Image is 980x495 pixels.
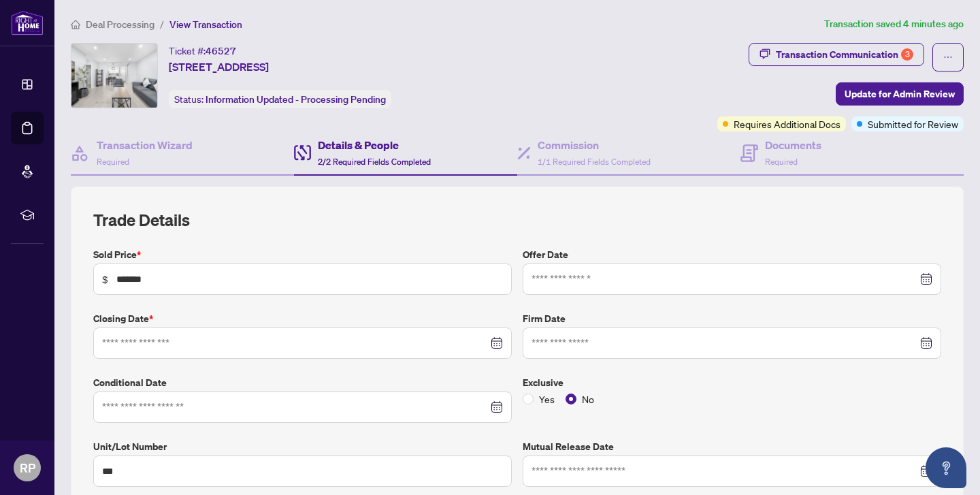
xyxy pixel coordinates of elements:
h4: Commission [538,137,651,153]
label: Firm Date [523,311,941,326]
li: / [160,16,164,32]
div: Status: [169,90,391,108]
span: 1/1 Required Fields Completed [538,157,651,167]
h2: Trade Details [93,209,941,231]
span: Required [765,157,798,167]
label: Exclusive [523,375,941,390]
h4: Transaction Wizard [97,137,193,153]
span: Required [97,157,129,167]
button: Update for Admin Review [836,82,964,106]
span: 46527 [206,45,236,57]
label: Mutual Release Date [523,439,941,454]
span: No [576,392,600,406]
label: Conditional Date [93,375,512,390]
button: Open asap [926,447,966,488]
span: Yes [534,392,560,406]
img: IMG-W12213829_1.jpg [71,44,157,108]
img: logo [11,10,44,35]
div: Transaction Communication [776,44,913,65]
span: 2/2 Required Fields Completed [318,157,431,167]
span: [STREET_ADDRESS] [169,59,269,75]
label: Sold Price [93,247,512,262]
article: Transaction saved 4 minutes ago [824,16,964,32]
div: Ticket #: [169,43,236,59]
label: Closing Date [93,311,512,326]
span: Update for Admin Review [845,83,955,105]
span: Deal Processing [86,18,154,31]
span: View Transaction [169,18,242,31]
button: Transaction Communication3 [749,43,924,66]
h4: Details & People [318,137,431,153]
span: Requires Additional Docs [734,116,840,131]
span: Submitted for Review [868,116,958,131]
div: 3 [901,48,913,61]
span: ellipsis [943,52,953,62]
h4: Documents [765,137,821,153]
span: home [71,20,80,29]
label: Offer Date [523,247,941,262]
label: Unit/Lot Number [93,439,512,454]
span: Information Updated - Processing Pending [206,93,386,106]
span: $ [102,272,108,287]
span: RP [20,458,35,477]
